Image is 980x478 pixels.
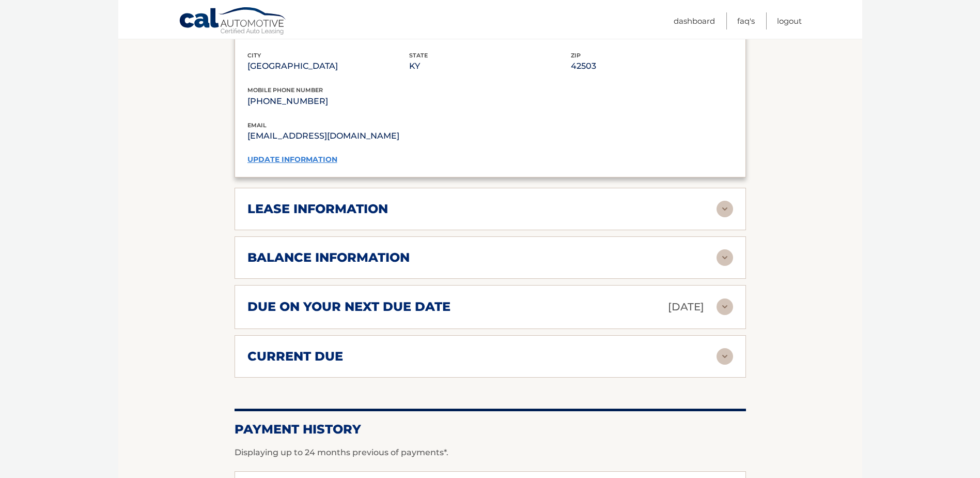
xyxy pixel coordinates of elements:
span: state [409,52,428,59]
img: accordion-rest.svg [717,249,733,266]
a: Logout [777,12,802,29]
a: update information [247,155,337,164]
p: [GEOGRAPHIC_DATA] [247,59,409,73]
h2: current due [247,349,343,364]
p: 42503 [571,59,733,73]
a: FAQ's [737,12,755,29]
p: [EMAIL_ADDRESS][DOMAIN_NAME] [247,129,490,143]
a: Cal Automotive [179,7,287,37]
span: email [247,122,267,129]
h2: Payment History [235,422,746,437]
h2: balance information [247,250,410,265]
p: [DATE] [668,298,704,316]
h2: due on your next due date [247,299,450,315]
span: mobile phone number [247,86,323,94]
p: KY [409,59,571,73]
h2: lease information [247,201,388,217]
p: [PHONE_NUMBER] [247,94,733,109]
a: Dashboard [674,12,715,29]
img: accordion-rest.svg [717,298,733,315]
img: accordion-rest.svg [717,348,733,365]
p: Displaying up to 24 months previous of payments*. [235,446,746,459]
span: city [247,52,261,59]
img: accordion-rest.svg [717,201,733,217]
span: zip [571,52,581,59]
